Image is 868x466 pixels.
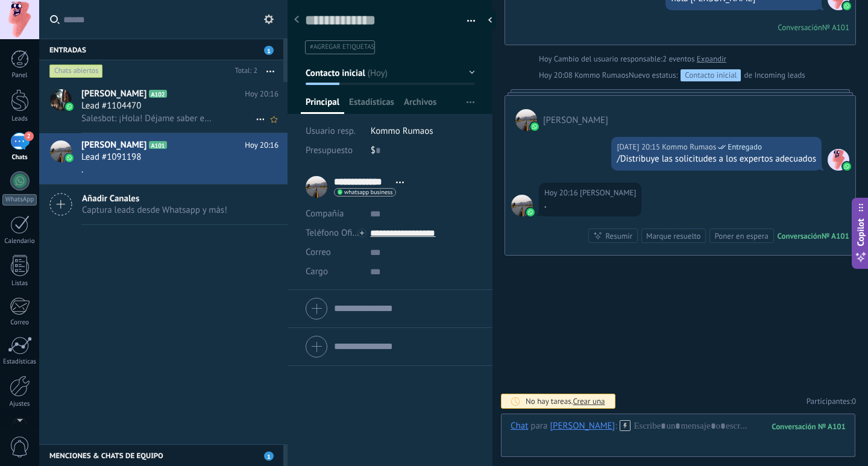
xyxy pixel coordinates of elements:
span: Entregado [728,141,762,153]
span: Juan Christen [543,115,608,126]
span: . [81,164,83,175]
img: waba.svg [530,122,539,131]
div: . [544,199,636,211]
div: [DATE] 20:15 [617,141,662,153]
span: 0 [852,396,856,406]
span: Estadísticas [349,96,394,114]
span: Kommo Rumaos [371,125,433,137]
div: № A101 [822,22,849,33]
div: Chats abiertos [49,64,103,78]
div: Ocultar [484,11,496,29]
img: icon [65,102,74,111]
span: Hoy 20:16 [245,88,278,100]
span: Hoy 20:16 [245,139,278,151]
div: Marque resuelto [646,230,700,242]
div: Conversación [778,22,822,33]
div: Hoy [539,53,554,65]
span: Teléfono Oficina [306,227,368,239]
div: Correo [2,319,37,327]
span: 1 [264,46,274,55]
div: Resumir [605,230,632,242]
div: Panel [2,72,37,80]
div: Hoy 20:08 [539,69,574,81]
span: Kommo Rumaos [574,70,629,80]
span: Presupuesto [306,145,353,156]
div: Cargo [306,262,361,282]
div: Compañía [306,204,361,224]
span: Kommo Rumaos (Oficina de Venta) [662,141,716,153]
a: Participantes:0 [807,396,856,406]
img: waba.svg [526,208,535,216]
span: [PERSON_NAME] [81,88,146,100]
div: Total: 2 [230,65,257,77]
span: 2 eventos [662,53,694,65]
span: Lead #1091198 [81,151,141,163]
div: Juan Christen [550,420,615,431]
span: #agregar etiquetas [310,43,374,51]
span: A101 [149,141,166,149]
a: Expandir [697,53,726,65]
span: Nuevo estatus: [629,69,678,81]
button: Correo [306,243,331,262]
span: Salesbot: ¡Hola! Déjame saber en que podemos ayudarte y te pondré en contacto con la persona adec... [81,113,212,124]
div: 101 [772,421,846,432]
button: Más [257,60,283,82]
div: Menciones & Chats de equipo [39,444,283,466]
span: Kommo Rumaos [828,149,849,171]
div: № A101 [822,231,849,241]
span: whatsapp business [344,189,392,195]
div: Ajustes [2,400,37,408]
span: Principal [306,96,339,114]
div: de Incoming leads [629,69,805,81]
div: Contacto inicial [681,69,741,81]
span: Añadir Canales [82,193,227,204]
a: avataricon[PERSON_NAME]A101Hoy 20:16Lead #1091198. [39,133,288,184]
div: Calendario [2,238,37,245]
span: Crear una [573,396,605,406]
span: Juan Christen [511,195,533,216]
div: Cambio del usuario responsable: [539,53,726,65]
div: WhatsApp [2,194,37,206]
div: Listas [2,280,37,288]
span: : [615,420,617,432]
span: Juan Christen [580,187,636,199]
span: A102 [149,90,166,98]
img: icon [65,154,74,162]
span: Captura leads desde Whatsapp y más! [82,204,227,216]
div: Usuario resp. [306,122,362,141]
div: Leads [2,115,37,123]
div: $ [371,141,475,160]
span: Usuario resp. [306,125,356,137]
div: Hoy 20:16 [544,187,580,199]
div: Conversación [778,231,822,241]
div: Chats [2,154,37,162]
span: Cargo [306,267,328,276]
div: Estadísticas [2,358,37,366]
button: Teléfono Oficina [306,224,361,243]
div: No hay tareas. [526,396,605,406]
span: Archivos [404,96,436,114]
img: waba.svg [843,2,851,10]
div: /Distribuye las solicitudes a los expertos adecuados [617,153,816,165]
div: Poner en espera [714,230,768,242]
span: Correo [306,247,331,258]
a: avataricon[PERSON_NAME]A102Hoy 20:16Lead #1104470Salesbot: ¡Hola! Déjame saber en que podemos ayu... [39,82,288,133]
div: Presupuesto [306,141,362,160]
span: para [530,420,547,432]
span: Copilot [855,218,867,246]
span: [PERSON_NAME] [81,139,146,151]
img: waba.svg [843,162,851,171]
span: 2 [24,131,34,141]
div: Entradas [39,39,283,60]
span: Lead #1104470 [81,100,141,112]
span: Juan Christen [515,109,537,131]
span: 1 [264,452,274,461]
